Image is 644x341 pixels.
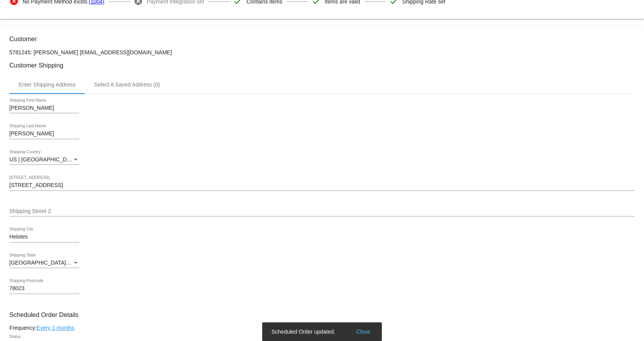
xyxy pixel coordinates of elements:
[9,311,635,318] h3: Scheduled Order Details
[9,182,635,189] input: Shipping Street 1
[354,328,372,336] button: Close
[19,81,75,88] div: Enter Shipping Address
[9,131,79,137] input: Shipping Last Name
[9,157,79,163] mat-select: Shipping Country
[9,260,101,266] span: [GEOGRAPHIC_DATA] | [US_STATE]
[9,105,79,111] input: Shipping First Name
[37,325,74,331] a: Every 1 months
[9,156,78,163] span: US | [GEOGRAPHIC_DATA]
[9,260,79,266] mat-select: Shipping State
[9,208,635,215] input: Shipping Street 2
[94,81,160,88] div: Select A Saved Address (0)
[9,234,79,240] input: Shipping City
[9,35,635,43] h3: Customer
[9,62,635,69] h3: Customer Shipping
[9,286,79,292] input: Shipping Postcode
[9,49,635,55] p: 5781245: [PERSON_NAME] [EMAIL_ADDRESS][DOMAIN_NAME]
[272,328,372,336] simple-snack-bar: Scheduled Order updated.
[9,325,635,331] div: Frequency:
